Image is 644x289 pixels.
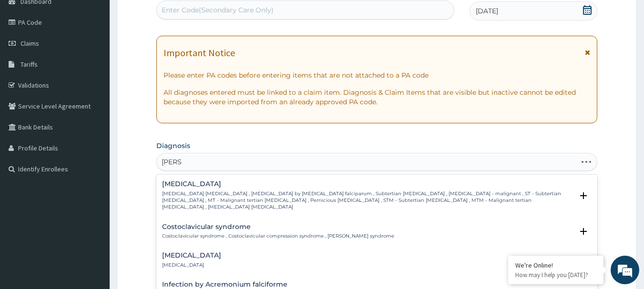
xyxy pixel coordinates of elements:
i: open select status [578,190,589,201]
img: d_794563401_company_1708531726252_794563401 [18,48,39,71]
p: [MEDICAL_DATA] [MEDICAL_DATA] , [MEDICAL_DATA] by [MEDICAL_DATA] falciparum , Subtertian [MEDICAL... [162,190,573,211]
h4: Costoclavicular syndrome [162,223,394,230]
i: open select status [578,226,589,237]
span: We're online! [55,85,132,181]
p: Please enter PA codes before entering items that are not attached to a PA code [164,70,591,80]
label: Diagnosis [156,141,190,150]
textarea: Type your message and hit 'Enter' [5,190,182,223]
p: All diagnoses entered must be linked to a claim item. Diagnosis & Claim Items that are visible bu... [164,88,591,107]
h4: [MEDICAL_DATA] [162,252,221,259]
p: [MEDICAL_DATA] [162,262,221,269]
h4: [MEDICAL_DATA] [162,180,573,188]
i: open select status [578,255,589,266]
div: Chat with us now [50,53,160,66]
div: Minimize live chat window [156,5,179,28]
h1: Important Notice [164,48,235,58]
span: Tariffs [20,60,38,69]
span: [DATE] [476,6,498,16]
p: How may I help you today? [515,271,596,279]
p: Costoclavicular syndrome , Costoclavicular compression syndrome , [PERSON_NAME] syndrome [162,233,394,239]
span: Claims [20,39,39,48]
div: We're Online! [515,261,596,269]
h4: Infection by Acremonium falciforme [162,281,573,288]
div: Enter Code(Secondary Care Only) [162,5,274,15]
